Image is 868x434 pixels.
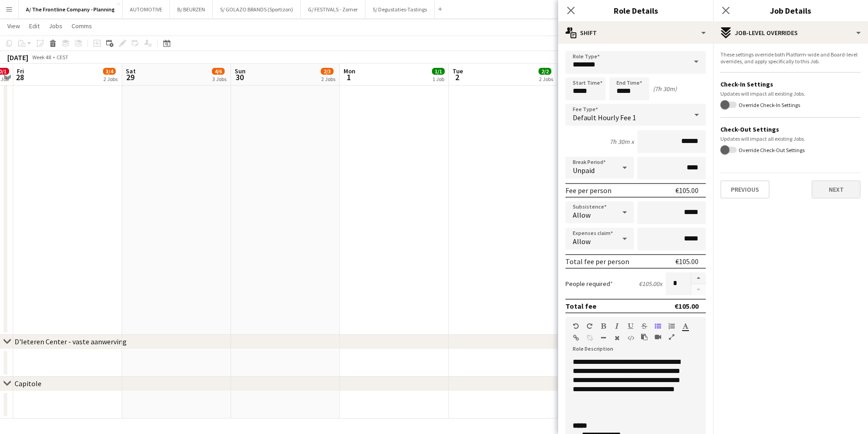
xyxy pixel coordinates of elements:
div: 1 Job [432,76,444,82]
span: 2/3 [321,68,334,75]
button: Insert video [655,333,661,341]
button: Ordered List [668,322,675,330]
button: S/ Degustaties-Tastings [365,0,435,18]
button: Increase [691,272,706,284]
span: Edit [29,22,40,30]
span: Tue [452,67,463,75]
button: Underline [627,322,634,330]
div: (7h 30m) [653,85,677,93]
a: View [4,20,24,32]
button: G/ FESTIVALS - Zomer [301,0,365,18]
a: Comms [68,20,96,32]
span: 2/2 [539,68,551,75]
span: Sun [235,67,246,75]
button: Bold [600,322,606,330]
label: Override Check-Out Settings [737,146,805,153]
div: €105.00 [674,301,699,311]
div: CEST [56,54,68,61]
span: 28 [15,72,24,82]
span: 2 [451,72,463,82]
div: Job-Level Overrides [713,22,868,44]
div: Updates will impact all existing Jobs. [720,90,861,97]
span: Fri [17,67,24,75]
span: Sat [126,67,136,75]
button: S/ GOLAZO BRANDS (Sportizon) [213,0,301,18]
div: Capitole [15,379,41,388]
button: Italic [614,322,620,330]
div: Total fee per person [565,257,629,266]
div: €105.00 x [639,280,662,288]
button: Insert Link [573,334,579,342]
h3: Check-Out Settings [720,125,861,133]
a: Jobs [45,20,66,32]
button: Horizontal Line [600,334,606,342]
div: Updates will impact all existing Jobs. [720,135,861,142]
button: Paste as plain text [641,333,647,341]
div: €105.00 [675,186,699,195]
button: A/ The Frontline Company - Planning [19,0,123,18]
button: Strikethrough [641,322,647,330]
button: Fullscreen [668,333,675,341]
button: Previous [720,180,770,199]
div: 2 Jobs [103,76,118,82]
span: Comms [72,22,92,30]
div: Total fee [565,301,596,311]
button: B/ BEURZEN [170,0,213,18]
span: Week 48 [30,54,53,61]
span: 1/1 [432,68,445,75]
div: 3 Jobs [212,76,226,82]
a: Edit [26,20,43,32]
span: 3/4 [103,68,116,75]
span: Jobs [49,22,62,30]
button: Text Color [682,322,688,330]
span: 4/6 [212,68,225,75]
button: Redo [586,322,593,330]
h3: Role Details [558,5,713,16]
label: Override Check-In Settings [737,102,800,108]
div: [DATE] [7,53,28,62]
span: Default Hourly Fee 1 [573,113,636,122]
div: Shift [558,22,713,44]
span: Allow [573,237,591,246]
button: AUTOMOTIVE [123,0,170,18]
div: 2 Jobs [321,76,335,82]
span: 1 [342,72,355,82]
span: View [7,22,20,30]
div: D'Ieteren Center - vaste aanwerving [15,337,127,346]
label: People required [565,280,613,288]
button: Unordered List [655,322,661,330]
div: 7h 30m x [610,138,634,146]
h3: Check-In Settings [720,80,861,88]
span: 30 [233,72,246,82]
button: Undo [573,322,579,330]
div: 2 Jobs [539,76,553,82]
span: Mon [344,67,355,75]
div: These settings override both Platform-wide and Board-level overrides, and apply specifically to t... [720,51,861,65]
button: Clear Formatting [614,334,620,342]
button: Next [812,180,861,199]
div: €105.00 [675,257,699,266]
button: HTML Code [627,334,634,342]
h3: Job Details [713,5,868,16]
span: 29 [124,72,136,82]
span: Allow [573,210,591,220]
span: Unpaid [573,166,595,175]
div: Fee per person [565,186,611,195]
